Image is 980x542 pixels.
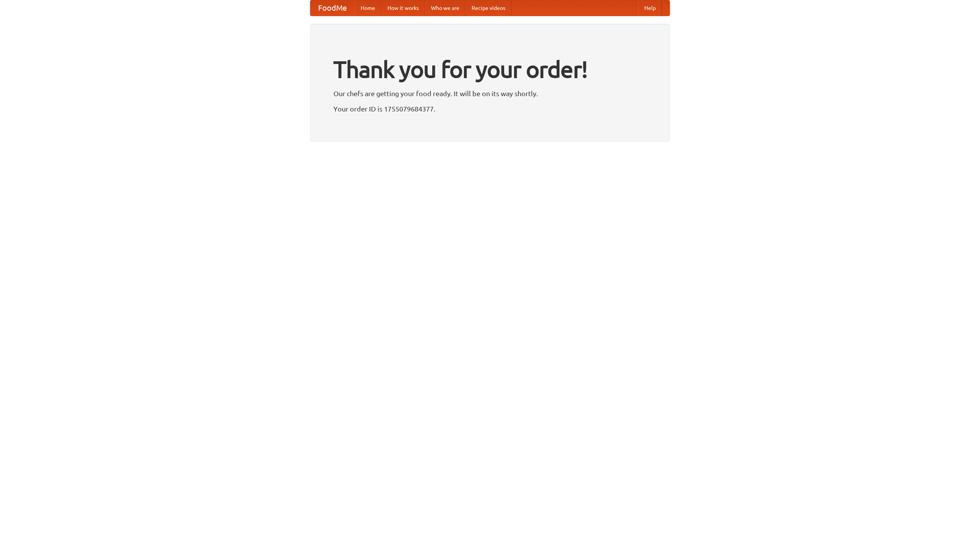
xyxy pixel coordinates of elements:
a: Help [638,0,662,16]
a: Home [354,0,381,16]
p: Your order ID is 1755079684377. [333,103,647,115]
p: Our chefs are getting your food ready. It will be on its way shortly. [333,88,647,99]
a: Recipe videos [465,0,511,16]
a: FoodMe [310,0,354,16]
h1: Thank you for your order! [333,51,647,88]
a: Who we are [425,0,465,16]
a: How it works [381,0,425,16]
